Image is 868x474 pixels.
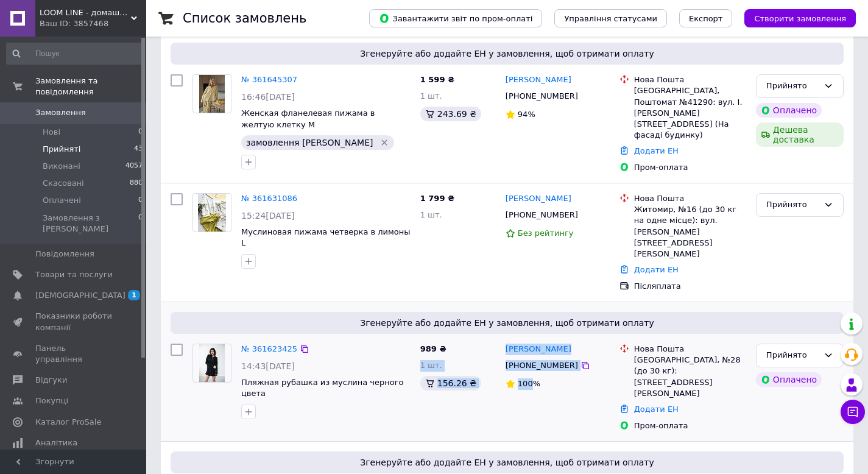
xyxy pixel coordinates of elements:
input: Пошук [6,43,144,65]
div: Прийнято [766,80,819,93]
span: 1 599 ₴ [420,75,454,84]
div: Прийнято [766,349,819,362]
span: Замовлення [35,107,86,118]
span: 1 799 ₴ [420,194,454,203]
span: 989 ₴ [420,344,446,353]
span: Покупці [35,395,68,406]
span: Панель управління [35,343,113,365]
span: 100% [518,379,540,388]
a: Додати ЕН [634,405,679,414]
div: [PHONE_NUMBER] [503,207,580,223]
a: Створити замовлення [732,13,856,23]
div: [PHONE_NUMBER] [503,358,580,373]
span: Скасовані [43,178,84,189]
div: 156.26 ₴ [420,376,481,391]
a: Додати ЕН [634,265,679,274]
span: 94% [518,110,535,119]
span: Згенеруйте або додайте ЕН у замовлення, щоб отримати оплату [175,48,839,60]
span: 14:43[DATE] [241,361,295,371]
span: 1 шт. [420,210,442,219]
img: Фото товару [199,75,225,113]
div: [GEOGRAPHIC_DATA], №28 (до 30 кг): [STREET_ADDRESS][PERSON_NAME] [634,355,746,399]
div: Оплачено [756,103,822,118]
a: [PERSON_NAME] [506,74,571,86]
span: Повідомлення [35,249,94,260]
span: 0 [138,213,143,235]
span: 0 [138,195,143,206]
span: Оплачені [43,195,81,206]
span: Згенеруйте або додайте ЕН у замовлення, щоб отримати оплату [175,317,839,329]
span: Створити замовлення [754,14,846,23]
button: Управління статусами [554,9,667,27]
a: Додати ЕН [634,146,679,155]
span: 1 шт. [420,361,442,370]
span: Експорт [689,14,723,23]
div: [PHONE_NUMBER] [503,88,580,104]
span: Без рейтингу [518,228,574,238]
button: Завантажити звіт по пром-оплаті [369,9,542,27]
a: Фото товару [192,74,231,113]
span: Відгуки [35,375,67,386]
h1: Список замовлень [183,11,306,26]
a: Пляжная рубашка из муслина черного цвета [241,378,403,398]
span: 1 [128,290,140,300]
div: Нова Пошта [634,344,746,355]
img: Фото товару [199,344,225,382]
div: Житомир, №16 (до 30 кг на одне місце): вул. [PERSON_NAME][STREET_ADDRESS][PERSON_NAME] [634,204,746,260]
button: Чат з покупцем [841,400,865,424]
div: Ваш ID: 3857468 [40,18,146,29]
a: Фото товару [192,193,231,232]
div: Післяплата [634,281,746,292]
span: Згенеруйте або додайте ЕН у замовлення, щоб отримати оплату [175,456,839,469]
a: № 361645307 [241,75,297,84]
div: 243.69 ₴ [420,107,481,121]
span: LOOM LINE - домашній одяг для всієї сім'ї [40,7,131,18]
img: Фото товару [198,194,227,232]
a: [PERSON_NAME] [506,344,571,355]
span: 16:46[DATE] [241,92,295,102]
a: № 361623425 [241,344,297,353]
span: Нові [43,127,60,138]
span: Виконані [43,161,80,172]
span: 0 [138,127,143,138]
span: Замовлення та повідомлення [35,76,146,97]
span: 43 [134,144,143,155]
a: Муслиновая пижама четверка в лимоны L [241,227,411,248]
span: 880 [130,178,143,189]
span: [DEMOGRAPHIC_DATA] [35,290,125,301]
div: Прийнято [766,199,819,211]
span: замовлення [PERSON_NAME] [246,138,373,147]
span: Прийняті [43,144,80,155]
div: Нова Пошта [634,74,746,85]
svg: Видалити мітку [379,138,389,147]
button: Експорт [679,9,733,27]
div: Пром-оплата [634,420,746,431]
div: Пром-оплата [634,162,746,173]
button: Створити замовлення [744,9,856,27]
div: Оплачено [756,372,822,387]
a: [PERSON_NAME] [506,193,571,205]
span: 1 шт. [420,91,442,101]
div: Нова Пошта [634,193,746,204]
div: Дешева доставка [756,122,844,147]
span: Аналітика [35,437,77,448]
div: [GEOGRAPHIC_DATA], Поштомат №41290: вул. І. [PERSON_NAME][STREET_ADDRESS] (На фасаді будинку) [634,85,746,141]
span: Управління статусами [564,14,657,23]
span: Каталог ProSale [35,417,101,428]
span: Завантажити звіт по пром-оплаті [379,13,532,24]
span: Товари та послуги [35,269,113,280]
span: 15:24[DATE] [241,211,295,221]
span: Замовлення з [PERSON_NAME] [43,213,138,235]
a: Фото товару [192,344,231,383]
span: 4057 [125,161,143,172]
span: Показники роботи компанії [35,311,113,333]
a: Женская фланелевая пижама в желтую клетку M [241,108,375,129]
a: № 361631086 [241,194,297,203]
